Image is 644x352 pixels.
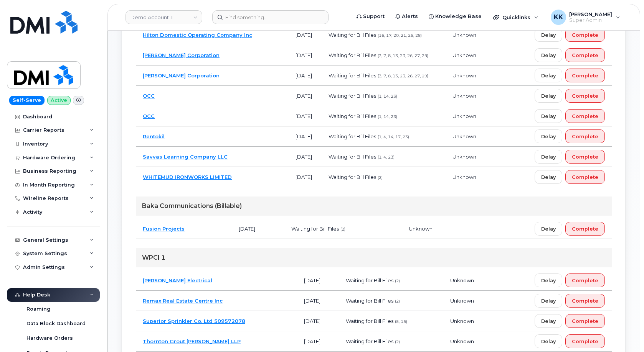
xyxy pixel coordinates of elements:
[125,10,202,24] a: Demo Account 1
[452,72,476,79] span: Unknown
[452,93,476,99] span: Unknown
[395,299,400,304] span: (2)
[572,174,598,181] span: Complete
[572,338,598,345] span: Complete
[289,25,322,45] td: [DATE]
[535,69,562,82] button: Delay
[535,48,562,62] button: Delay
[395,278,400,283] span: (2)
[535,334,562,348] button: Delay
[329,113,376,119] span: Waiting for Bill Files
[450,338,474,344] span: Unknown
[329,52,376,58] span: Waiting for Bill Files
[346,298,393,304] span: Waiting for Bill Files
[450,277,474,283] span: Unknown
[346,318,393,324] span: Waiting for Bill Files
[289,126,322,147] td: [DATE]
[143,298,223,304] a: Remax Real Estate Centre Inc
[572,297,598,305] span: Complete
[565,109,605,123] button: Complete
[541,277,556,284] span: Delay
[351,9,390,24] a: Support
[143,93,155,99] a: OCC
[502,14,530,20] span: Quicklinks
[143,113,155,119] a: OCC
[535,109,562,123] button: Delay
[378,155,395,160] span: (1, 4, 23)
[535,273,562,287] button: Delay
[409,226,433,232] span: Unknown
[297,331,339,352] td: [DATE]
[565,222,605,236] button: Complete
[565,334,605,348] button: Complete
[395,339,400,344] span: (2)
[435,13,482,20] span: Knowledge Base
[565,150,605,164] button: Complete
[535,150,562,164] button: Delay
[565,314,605,328] button: Complete
[378,175,383,180] span: (2)
[541,225,556,232] span: Delay
[535,294,562,308] button: Delay
[329,72,376,79] span: Waiting for Bill Files
[572,31,598,39] span: Complete
[289,167,322,187] td: [DATE]
[572,225,598,232] span: Complete
[541,338,556,345] span: Delay
[297,311,339,331] td: [DATE]
[541,133,556,140] span: Delay
[572,72,598,79] span: Complete
[541,153,556,160] span: Delay
[541,174,556,181] span: Delay
[535,170,562,184] button: Delay
[565,170,605,184] button: Complete
[402,13,418,20] span: Alerts
[541,318,556,325] span: Delay
[143,318,245,324] a: Superior Sprinkler Co. Ltd 509572078
[340,227,345,232] span: (2)
[572,133,598,140] span: Complete
[291,226,339,232] span: Waiting for Bill Files
[452,154,476,160] span: Unknown
[572,318,598,325] span: Complete
[541,31,556,39] span: Delay
[329,154,376,160] span: Waiting for Bill Files
[541,113,556,120] span: Delay
[378,114,397,119] span: (1, 14, 23)
[554,13,563,22] span: KK
[143,52,220,58] a: [PERSON_NAME] Corporation
[143,154,228,160] a: Savvas Learning Company LLC
[535,28,562,42] button: Delay
[450,298,474,304] span: Unknown
[143,174,232,180] a: WHITEMUD IRONWORKS LIMITED
[565,294,605,308] button: Complete
[143,133,165,139] a: Rentokil
[143,72,220,79] a: [PERSON_NAME] Corporation
[565,273,605,287] button: Complete
[346,338,393,344] span: Waiting for Bill Files
[378,134,409,139] span: (1, 4, 14, 17, 23)
[378,94,397,99] span: (1, 14, 23)
[329,93,376,99] span: Waiting for Bill Files
[390,9,423,24] a: Alerts
[423,9,487,24] a: Knowledge Base
[535,222,562,236] button: Delay
[572,113,598,120] span: Complete
[452,174,476,180] span: Unknown
[535,314,562,328] button: Delay
[297,291,339,311] td: [DATE]
[232,219,284,239] td: [DATE]
[395,319,407,324] span: (5, 15)
[565,48,605,62] button: Complete
[297,270,339,291] td: [DATE]
[143,277,212,283] a: [PERSON_NAME] Electrical
[541,52,556,59] span: Delay
[289,65,322,86] td: [DATE]
[572,153,598,160] span: Complete
[565,69,605,82] button: Complete
[565,89,605,103] button: Complete
[452,52,476,58] span: Unknown
[541,92,556,100] span: Delay
[565,28,605,42] button: Complete
[143,338,241,344] a: Thornton Grout [PERSON_NAME] LLP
